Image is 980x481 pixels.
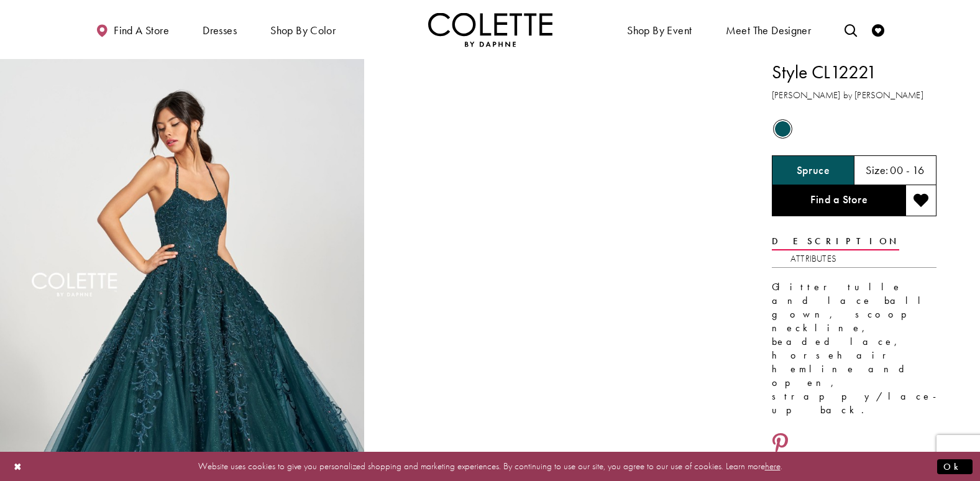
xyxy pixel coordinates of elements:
a: Visit Home Page [428,12,552,47]
button: Submit Dialog [937,459,973,474]
button: Close Dialog [7,456,29,477]
span: Size: [866,163,888,177]
span: Meet the designer [726,24,812,37]
h1: Style CL12221 [772,59,936,85]
h3: [PERSON_NAME] by [PERSON_NAME] [772,88,936,103]
a: Meet the designer [723,12,815,47]
div: Spruce [772,118,794,140]
h5: 00 - 16 [890,164,924,176]
a: Toggle search [841,12,860,47]
img: Colette by Daphne [428,12,552,47]
span: Shop by color [267,12,339,47]
div: Product color controls state depends on size chosen [772,117,936,141]
div: Glitter tulle and lace ball gown, scoop neckline, beaded lace, horsehair hemline and open, strapp... [772,280,936,417]
a: here [765,460,781,472]
button: Add to wishlist [905,185,936,216]
h5: Chosen color [797,164,830,176]
a: Share using Pinterest - Opens in new tab [772,433,789,456]
a: Check Wishlist [869,12,887,47]
span: Find a store [114,24,169,37]
a: Find a store [93,12,172,47]
span: Shop By Event [624,12,695,47]
span: Shop By Event [627,24,692,37]
a: Attributes [790,250,836,268]
span: Dresses [203,24,237,37]
span: Dresses [199,12,240,47]
a: Description [772,232,899,250]
video: Style CL12221 Colette by Daphne #1 autoplay loop mute video [370,59,735,241]
p: Website uses cookies to give you personalized shopping and marketing experiences. By continuing t... [89,458,891,475]
a: Find a Store [772,185,905,216]
span: Shop by color [270,24,336,37]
